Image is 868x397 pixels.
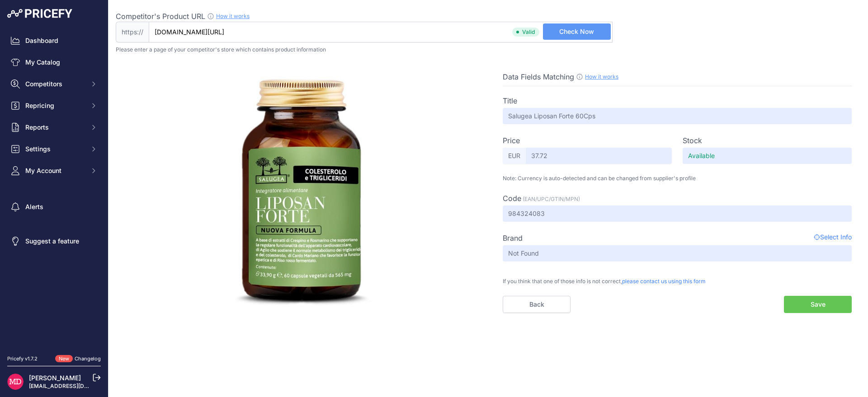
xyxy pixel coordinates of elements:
[503,194,521,203] span: Code
[7,76,101,92] button: Competitors
[25,166,85,175] span: My Account
[503,233,523,243] label: Brand
[7,33,101,344] nav: Sidebar
[559,27,594,36] span: Check Now
[503,175,852,182] p: Note: Currency is auto-detected and can be changed from supplier's profile
[503,296,571,313] a: Back
[29,374,81,382] a: [PERSON_NAME]
[7,119,101,135] button: Reports
[29,383,123,389] a: [EMAIL_ADDRESS][DOMAIN_NAME]
[585,73,618,80] a: How it works
[814,233,852,243] span: Select Info
[784,296,852,313] button: Save
[523,196,580,202] span: (EAN/UPC/GTIN/MPN)
[503,72,574,81] span: Data Fields Matching
[503,95,517,106] label: Title
[7,355,38,363] div: Pricefy v1.7.2
[503,245,852,262] input: -
[503,148,526,164] span: EUR
[55,355,73,363] span: New
[7,163,101,179] button: My Account
[25,101,85,110] span: Repricing
[25,145,85,154] span: Settings
[503,272,852,285] p: If you think that one of those info is not correct,
[7,141,101,157] button: Settings
[116,46,861,53] p: Please enter a page of your competitor's store which contains product information
[526,148,672,164] input: -
[683,148,852,164] input: -
[503,108,852,124] input: -
[622,278,706,285] span: please contact us using this form
[7,54,101,70] a: My Catalog
[7,9,72,18] img: Pricefy Logo
[7,233,101,249] a: Suggest a feature
[116,12,205,21] span: Competitor's Product URL
[25,123,85,132] span: Reports
[503,135,520,146] label: Price
[116,22,149,42] span: https://
[543,23,611,40] button: Check Now
[7,199,101,215] a: Alerts
[7,98,101,114] button: Repricing
[25,79,85,89] span: Competitors
[75,355,101,362] a: Changelog
[7,33,101,49] a: Dashboard
[503,206,852,222] input: -
[216,13,250,19] a: How it works
[683,135,702,146] label: Stock
[149,22,613,42] input: www.pillolastore.com/product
